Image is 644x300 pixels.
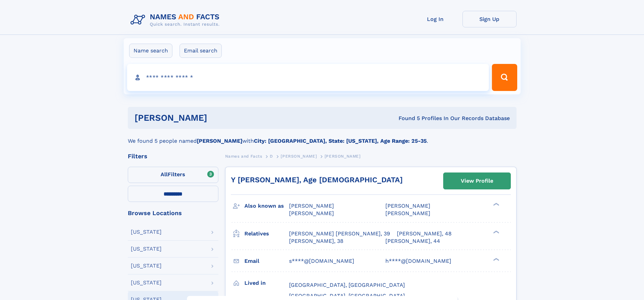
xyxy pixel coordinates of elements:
[244,255,289,267] h3: Email
[397,230,452,237] a: [PERSON_NAME], 48
[270,152,273,160] a: D
[289,282,405,288] span: [GEOGRAPHIC_DATA], [GEOGRAPHIC_DATA]
[128,210,218,216] div: Browse Locations
[492,64,517,91] button: Search Button
[281,152,317,160] a: [PERSON_NAME]
[131,263,162,269] div: [US_STATE]
[461,173,493,189] div: View Profile
[385,203,430,209] span: [PERSON_NAME]
[131,280,162,285] div: [US_STATE]
[385,237,440,245] a: [PERSON_NAME], 44
[128,167,218,183] label: Filters
[444,173,510,189] a: View Profile
[325,154,361,159] span: [PERSON_NAME]
[128,11,225,29] img: Logo Names and Facts
[289,203,334,209] span: [PERSON_NAME]
[244,277,289,289] h3: Lived in
[197,138,242,144] b: [PERSON_NAME]
[289,237,343,245] a: [PERSON_NAME], 38
[180,44,222,58] label: Email search
[385,210,430,216] span: [PERSON_NAME]
[161,171,168,178] span: All
[231,176,403,184] a: Y [PERSON_NAME], Age [DEMOGRAPHIC_DATA]
[129,44,172,58] label: Name search
[289,293,405,299] span: [GEOGRAPHIC_DATA], [GEOGRAPHIC_DATA]
[289,210,334,216] span: [PERSON_NAME]
[281,154,317,159] span: [PERSON_NAME]
[244,228,289,239] h3: Relatives
[128,153,218,159] div: Filters
[254,138,427,144] b: City: [GEOGRAPHIC_DATA], State: [US_STATE], Age Range: 25-35
[289,230,390,237] a: [PERSON_NAME] [PERSON_NAME], 39
[135,114,303,122] h1: [PERSON_NAME]
[492,202,500,207] div: ❯
[131,246,162,252] div: [US_STATE]
[462,11,517,27] a: Sign Up
[127,64,489,91] input: search input
[131,229,162,235] div: [US_STATE]
[128,129,517,145] div: We found 5 people named with .
[492,230,500,234] div: ❯
[270,154,273,159] span: D
[244,200,289,212] h3: Also known as
[492,257,500,261] div: ❯
[408,11,462,27] a: Log In
[225,152,262,160] a: Names and Facts
[303,115,510,122] div: Found 5 Profiles In Our Records Database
